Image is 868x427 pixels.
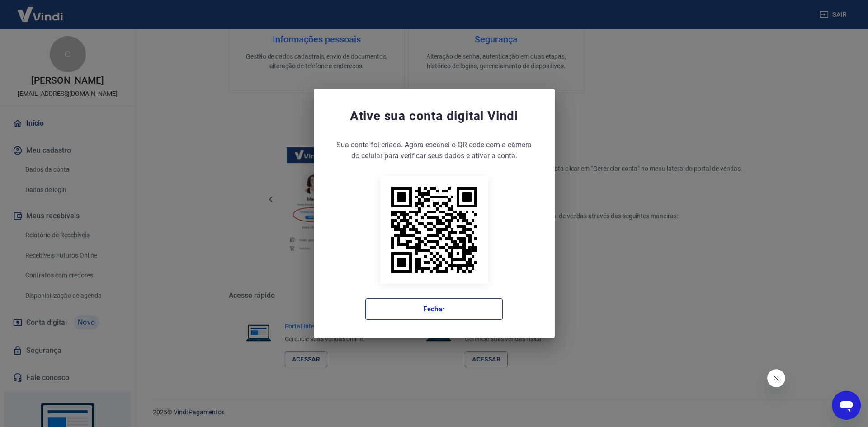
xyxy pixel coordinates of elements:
span: Ative sua conta digital Vindi [350,107,518,125]
iframe: Fechar mensagem [767,369,785,387]
span: Olá! Precisa de ajuda? [5,6,76,14]
iframe: Botão para abrir a janela de mensagens [832,391,861,420]
button: Fechar [365,298,503,320]
span: Sua conta foi criada. Agora escanei o QR code com a câmera do celular para verificar seus dados e... [332,140,537,161]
